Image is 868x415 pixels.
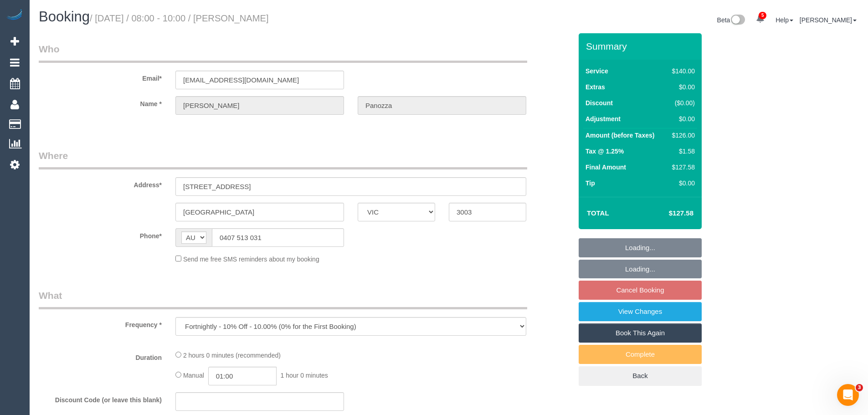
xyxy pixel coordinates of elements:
[586,114,621,123] label: Adjustment
[730,15,745,26] img: New interface
[586,179,595,188] label: Tip
[183,352,281,359] span: 2 hours 0 minutes (recommended)
[759,12,766,19] span: 5
[39,289,527,309] legend: What
[212,228,344,247] input: Phone*
[32,96,169,108] label: Name *
[32,350,169,362] label: Duration
[668,114,695,123] div: $0.00
[39,42,527,63] legend: Who
[39,149,527,169] legend: Where
[586,147,624,156] label: Tax @ 1.25%
[586,82,605,92] label: Extras
[668,163,695,172] div: $127.58
[175,203,344,221] input: Suburb*
[579,366,702,385] a: Back
[668,82,695,92] div: $0.00
[183,372,204,379] span: Manual
[800,16,857,24] a: [PERSON_NAME]
[32,177,169,190] label: Address*
[587,209,609,217] strong: Total
[837,384,859,406] iframe: Intercom live chat
[449,203,526,221] input: Post Code*
[175,71,344,89] input: Email*
[5,9,24,22] img: Automaid Logo
[668,98,695,108] div: ($0.00)
[856,384,863,391] span: 3
[32,392,169,405] label: Discount Code (or leave this blank)
[668,179,695,188] div: $0.00
[668,147,695,156] div: $1.58
[32,228,169,241] label: Phone*
[183,256,319,263] span: Send me free SMS reminders about my booking
[579,323,702,343] a: Book This Again
[281,372,328,379] span: 1 hour 0 minutes
[586,98,613,108] label: Discount
[358,96,526,115] input: Last Name*
[717,16,745,24] a: Beta
[32,71,169,83] label: Email*
[642,210,693,217] h4: $127.58
[668,67,695,76] div: $140.00
[586,41,697,51] h3: Summary
[751,9,769,29] a: 5
[586,131,654,140] label: Amount (before Taxes)
[90,13,269,23] small: / [DATE] / 08:00 - 10:00 / [PERSON_NAME]
[668,131,695,140] div: $126.00
[579,302,702,321] a: View Changes
[586,163,626,172] label: Final Amount
[175,96,344,115] input: First Name*
[586,67,608,76] label: Service
[776,16,793,24] a: Help
[39,9,90,25] span: Booking
[32,317,169,329] label: Frequency *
